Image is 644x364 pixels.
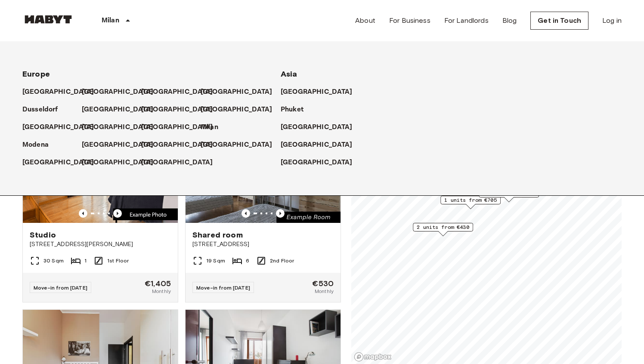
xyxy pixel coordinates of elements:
a: [GEOGRAPHIC_DATA] [141,87,222,97]
a: Mapbox logo [354,352,392,362]
p: [GEOGRAPHIC_DATA] [141,105,213,115]
a: [GEOGRAPHIC_DATA] [281,122,361,133]
p: [GEOGRAPHIC_DATA] [281,140,353,150]
div: Map marker [440,196,501,209]
button: Previous image [79,209,87,218]
span: 1 [84,257,87,265]
button: Previous image [241,209,250,218]
a: Modena [22,140,57,150]
span: 2 units from €430 [417,223,469,231]
p: [GEOGRAPHIC_DATA] [141,122,213,133]
span: Monthly [152,287,171,295]
a: [GEOGRAPHIC_DATA] [281,157,361,168]
p: [GEOGRAPHIC_DATA] [281,122,353,133]
a: Log in [602,15,622,26]
a: [GEOGRAPHIC_DATA] [141,105,222,115]
p: [GEOGRAPHIC_DATA] [201,87,272,97]
a: [GEOGRAPHIC_DATA] [22,87,103,97]
p: [GEOGRAPHIC_DATA] [201,105,272,115]
a: [GEOGRAPHIC_DATA] [22,122,103,133]
span: 30 Sqm [43,257,64,265]
p: [GEOGRAPHIC_DATA] [201,140,272,150]
a: [GEOGRAPHIC_DATA] [201,140,281,150]
span: €530 [312,280,334,287]
a: [GEOGRAPHIC_DATA] [82,140,162,150]
p: [GEOGRAPHIC_DATA] [22,122,94,133]
a: [GEOGRAPHIC_DATA] [201,87,281,97]
p: [GEOGRAPHIC_DATA] [141,87,213,97]
span: Europe [22,69,50,79]
span: [STREET_ADDRESS][PERSON_NAME] [30,240,171,249]
a: [GEOGRAPHIC_DATA] [141,140,222,150]
a: [GEOGRAPHIC_DATA] [22,157,103,168]
a: Dusseldorf [22,105,67,115]
span: Studio [30,230,56,240]
p: [GEOGRAPHIC_DATA] [141,157,213,168]
p: [GEOGRAPHIC_DATA] [82,105,154,115]
span: 1 units from €705 [444,196,497,204]
a: For Landlords [444,15,489,26]
div: Map marker [413,223,473,236]
p: [GEOGRAPHIC_DATA] [281,87,353,97]
span: Monthly [315,287,334,295]
a: [GEOGRAPHIC_DATA] [281,140,361,150]
span: 2nd Floor [270,257,294,265]
a: [GEOGRAPHIC_DATA] [82,122,162,133]
span: 6 [246,257,249,265]
a: [GEOGRAPHIC_DATA] [82,105,162,115]
a: [GEOGRAPHIC_DATA] [201,105,281,115]
p: Dusseldorf [22,105,58,115]
span: Asia [281,69,297,79]
a: Milan [201,122,227,133]
p: [GEOGRAPHIC_DATA] [22,157,94,168]
a: Get in Touch [530,12,588,30]
span: 1st Floor [107,257,129,265]
p: [GEOGRAPHIC_DATA] [82,157,154,168]
p: [GEOGRAPHIC_DATA] [82,87,154,97]
p: [GEOGRAPHIC_DATA] [82,122,154,133]
p: Phuket [281,105,303,115]
p: Milan [102,15,119,26]
span: Move-in from [DATE] [196,284,250,291]
p: [GEOGRAPHIC_DATA] [22,87,94,97]
p: [GEOGRAPHIC_DATA] [281,157,353,168]
p: Milan [201,122,218,133]
img: Habyt [22,15,74,24]
button: Previous image [113,209,122,218]
a: [GEOGRAPHIC_DATA] [82,87,162,97]
span: [STREET_ADDRESS] [192,240,334,249]
a: For Business [389,15,430,26]
a: [GEOGRAPHIC_DATA] [141,122,222,133]
a: [GEOGRAPHIC_DATA] [141,157,222,168]
a: [GEOGRAPHIC_DATA] [82,157,162,168]
button: Previous image [276,209,285,218]
a: About [355,15,375,26]
p: Modena [22,140,49,150]
span: Move-in from [DATE] [34,284,87,291]
p: [GEOGRAPHIC_DATA] [82,140,154,150]
p: [GEOGRAPHIC_DATA] [141,140,213,150]
a: [GEOGRAPHIC_DATA] [281,87,361,97]
a: Marketing picture of unit IT-14-029-003-04HPrevious imagePrevious imageShared room[STREET_ADDRESS... [185,119,341,302]
a: Marketing picture of unit IT-14-001-002-01HPrevious imagePrevious imageStudio[STREET_ADDRESS][PER... [22,119,178,302]
a: Phuket [281,105,312,115]
span: 19 Sqm [206,257,225,265]
a: Blog [502,15,517,26]
span: Shared room [192,230,243,240]
span: €1,405 [145,280,171,287]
